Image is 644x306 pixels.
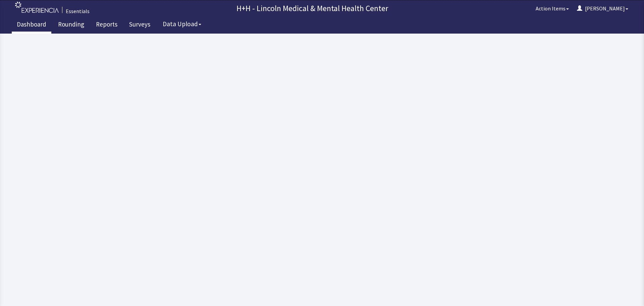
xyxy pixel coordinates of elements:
a: Rounding [53,17,89,34]
button: Action Items [532,2,573,15]
div: Essentials [66,7,90,15]
a: Dashboard [12,17,51,34]
p: H+H - Lincoln Medical & Mental Health Center [93,3,532,14]
button: [PERSON_NAME] [573,2,632,15]
a: Surveys [124,17,155,34]
a: Reports [91,17,122,34]
button: Data Upload [159,18,205,30]
img: experiencia_logo.png [15,2,59,13]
